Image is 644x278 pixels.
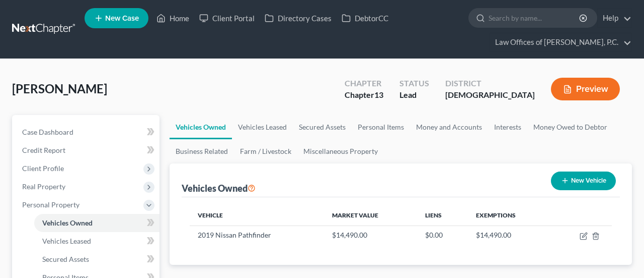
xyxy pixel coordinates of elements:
a: Law Offices of [PERSON_NAME], P.C. [490,33,631,51]
button: Preview [551,78,620,100]
span: Real Property [22,182,65,191]
div: Chapter [345,78,383,89]
a: Business Related [170,139,234,163]
a: Interests [488,115,527,139]
th: Exemptions [468,205,551,226]
a: Farm / Livestock [234,139,297,163]
div: Vehicles Owned [182,182,256,194]
span: New Case [105,15,139,22]
td: 2019 Nissan Pathfinder [190,226,324,245]
a: Secured Assets [293,115,352,139]
a: Vehicles Leased [34,232,159,250]
a: Secured Assets [34,250,159,268]
a: Vehicles Owned [34,214,159,232]
a: Vehicles Owned [170,115,232,139]
a: Money and Accounts [410,115,488,139]
div: Chapter [345,89,383,101]
div: Status [399,78,429,89]
span: Vehicles Leased [42,237,91,245]
span: Client Profile [22,164,64,173]
a: Home [151,9,194,27]
th: Vehicle [190,205,324,226]
td: $14,490.00 [324,226,418,245]
th: Market Value [324,205,418,226]
a: Vehicles Leased [232,115,293,139]
input: Search by name... [489,9,581,27]
a: Miscellaneous Property [297,139,384,163]
a: Personal Items [352,115,410,139]
button: New Vehicle [551,172,616,190]
span: Personal Property [22,200,79,209]
span: Case Dashboard [22,128,73,136]
span: 13 [374,90,383,99]
span: [PERSON_NAME] [12,81,107,96]
div: [DEMOGRAPHIC_DATA] [445,89,535,101]
a: Money Owed to Debtor [527,115,613,139]
a: Client Portal [194,9,260,27]
div: Lead [399,89,429,101]
a: Directory Cases [260,9,337,27]
span: Vehicles Owned [42,218,93,227]
a: Help [598,9,631,27]
a: DebtorCC [337,9,393,27]
td: $0.00 [417,226,467,245]
span: Secured Assets [42,255,89,263]
a: Credit Report [14,141,159,159]
a: Case Dashboard [14,123,159,141]
div: District [445,78,535,89]
th: Liens [417,205,467,226]
span: Credit Report [22,146,65,154]
td: $14,490.00 [468,226,551,245]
